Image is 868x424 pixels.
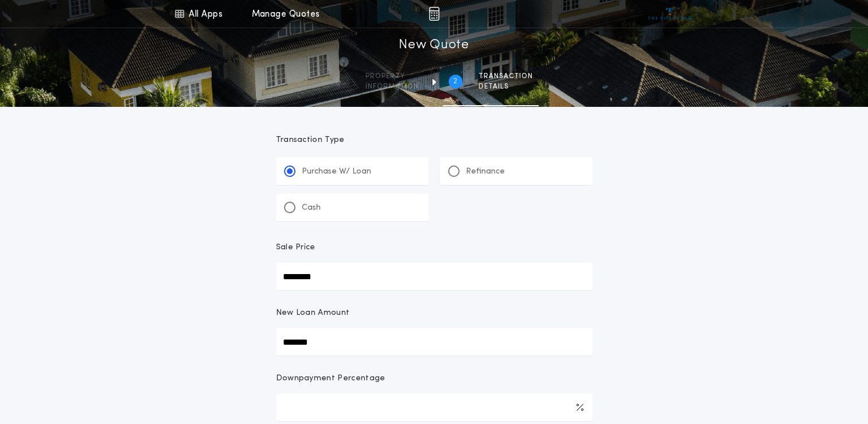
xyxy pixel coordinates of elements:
[466,166,505,178] p: Refinance
[276,394,593,421] input: Downpayment Percentage
[478,82,533,91] span: details
[648,8,691,20] img: vs-icon
[365,72,419,81] span: Property
[276,373,386,384] p: Downpayment Percentage
[429,7,439,21] img: img
[302,166,371,178] p: Purchase W/ Loan
[302,202,321,214] p: Cash
[365,82,419,91] span: information
[276,328,593,356] input: New Loan Amount
[453,77,457,86] h2: 2
[276,134,593,146] p: Transaction Type
[276,242,316,253] p: Sale Price
[478,72,533,81] span: Transaction
[276,263,593,290] input: Sale Price
[276,307,350,319] p: New Loan Amount
[399,36,469,55] h1: New Quote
